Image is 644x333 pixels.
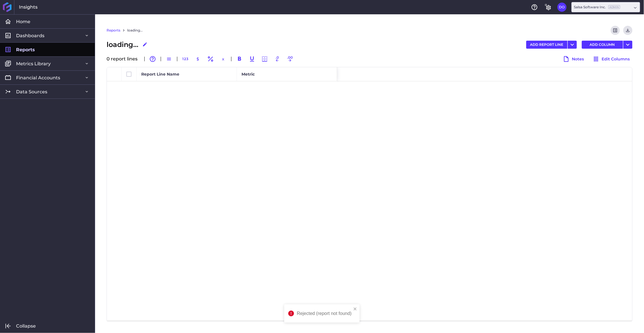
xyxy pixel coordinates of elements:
span: Home [16,19,30,25]
button: Help [530,3,539,12]
a: Reports [107,28,120,33]
div: Salsa Software Inc. [574,5,620,10]
button: Edit Columns [590,54,633,64]
button: ADD COLUMN [582,41,623,49]
button: x [219,54,228,64]
button: User Menu [623,41,633,49]
span: Data Sources [16,89,47,95]
button: User Menu [557,3,567,12]
button: General Settings [544,3,553,12]
button: close [354,307,358,312]
a: loading... [127,28,143,33]
button: Refresh [611,26,620,35]
span: Metrics Library [16,61,51,67]
span: Dashboards [16,33,44,39]
div: Rejected (report not found) [297,311,352,316]
span: Metric [242,72,255,77]
button: Download [623,26,633,35]
span: Financial Accounts [16,75,60,81]
button: User Menu [568,41,577,49]
span: Collapse [16,323,36,329]
span: Reports [16,47,35,53]
span: Report Line Name [141,72,179,77]
div: 0 report line s [107,57,141,61]
button: Notes [560,54,587,64]
button: $ [193,54,203,64]
ins: Admin [608,5,620,9]
div: Dropdown select [572,2,640,12]
div: loading... [107,40,150,50]
button: ADD REPORT LINE [526,41,568,49]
